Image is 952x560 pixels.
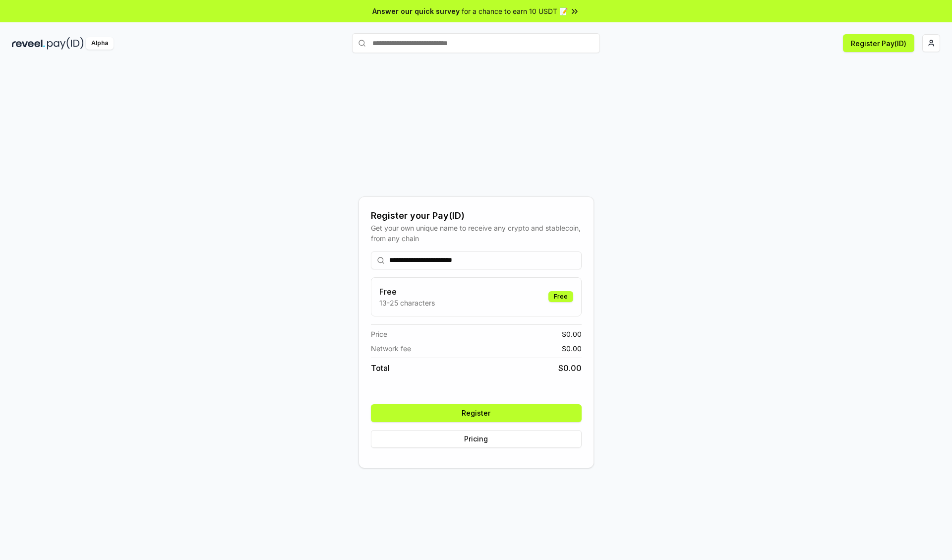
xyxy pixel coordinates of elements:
[379,286,435,298] h3: Free
[372,6,460,16] span: Answer our quick survey
[371,343,411,354] span: Network fee
[562,343,582,354] span: $ 0.00
[371,430,582,448] button: Pricing
[86,37,114,50] div: Alpha
[548,291,573,302] div: Free
[371,404,582,422] button: Register
[462,6,568,16] span: for a chance to earn 10 USDT 📝
[371,209,582,223] div: Register your Pay(ID)
[379,298,435,308] p: 13-25 characters
[371,362,390,374] span: Total
[371,223,582,244] div: Get your own unique name to receive any crypto and stablecoin, from any chain
[12,37,45,50] img: reveel_dark
[47,37,84,50] img: pay_id
[562,329,582,339] span: $ 0.00
[843,34,914,52] button: Register Pay(ID)
[371,329,387,339] span: Price
[558,362,582,374] span: $ 0.00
